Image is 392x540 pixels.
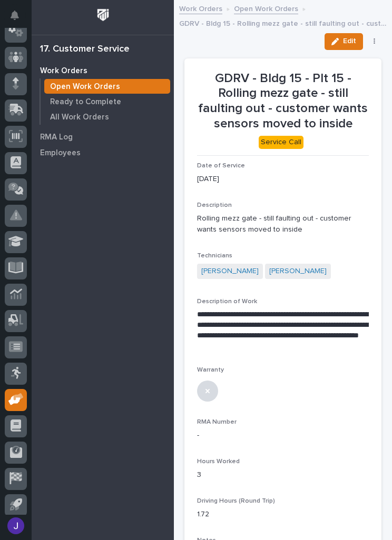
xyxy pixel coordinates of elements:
[259,136,303,149] div: Service Call
[197,213,369,235] p: Rolling mezz gate - still faulting out - customer wants sensors moved to inside
[197,509,369,520] p: 1.72
[197,298,257,305] span: Description of Work
[197,253,232,259] span: Technicians
[32,129,174,145] a: RMA Log
[269,266,327,277] a: [PERSON_NAME]
[197,367,224,373] span: Warranty
[325,33,363,50] button: Edit
[40,66,87,76] p: Work Orders
[197,430,369,441] p: -
[32,145,174,161] a: Employees
[197,163,245,169] span: Date of Service
[197,498,275,504] span: Driving Hours (Round Trip)
[197,419,237,425] span: RMA Number
[50,113,109,122] p: All Work Orders
[5,515,27,537] button: users-avatar
[343,36,356,46] span: Edit
[179,2,222,14] a: Work Orders
[179,17,387,28] p: GDRV - Bldg 15 - Rolling mezz gate - still faulting out - customer wants sensors moved to inside
[41,94,174,109] a: Ready to Complete
[197,174,369,185] p: [DATE]
[197,458,240,465] span: Hours Worked
[197,469,369,481] p: 3
[50,97,121,107] p: Ready to Complete
[40,44,130,55] div: 17. Customer Service
[4,4,26,26] button: Notifications
[12,11,26,27] div: Notifications
[40,133,73,142] p: RMA Log
[93,5,113,25] img: Workspace Logo
[201,266,259,277] a: [PERSON_NAME]
[197,71,369,132] p: GDRV - Bldg 15 - Plt 15 - Rolling mezz gate - still faulting out - customer wants sensors moved t...
[41,109,174,124] a: All Work Orders
[50,82,120,92] p: Open Work Orders
[32,63,174,78] a: Work Orders
[40,148,81,158] p: Employees
[41,79,174,94] a: Open Work Orders
[197,202,232,208] span: Description
[234,2,298,14] a: Open Work Orders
